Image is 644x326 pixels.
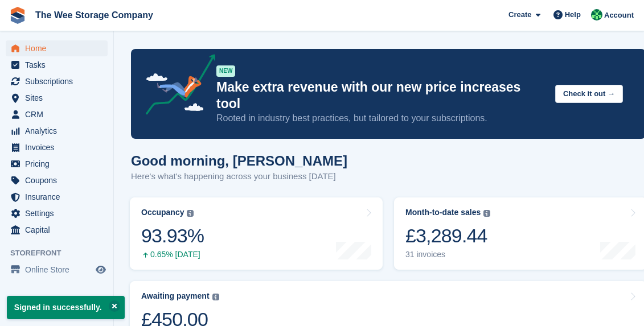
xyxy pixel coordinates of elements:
img: icon-info-grey-7440780725fd019a000dd9b08b2336e03edf1995a4989e88bcd33f0948082b44.svg [187,210,194,217]
span: Create [508,9,531,20]
span: Help [565,9,581,20]
a: menu [6,106,108,122]
span: Invoices [25,139,93,155]
a: menu [6,172,108,188]
a: menu [6,156,108,172]
img: price-adjustments-announcement-icon-8257ccfd72463d97f412b2fc003d46551f7dbcb40ab6d574587a9cd5c0d94... [136,54,216,119]
img: icon-info-grey-7440780725fd019a000dd9b08b2336e03edf1995a4989e88bcd33f0948082b44.svg [483,210,490,217]
span: Analytics [25,123,93,139]
a: menu [6,57,108,73]
div: Awaiting payment [141,291,210,301]
div: Month-to-date sales [405,208,481,217]
img: icon-info-grey-7440780725fd019a000dd9b08b2336e03edf1995a4989e88bcd33f0948082b44.svg [212,294,219,300]
a: Occupancy 93.93% 0.65% [DATE] [130,197,383,270]
span: CRM [25,106,93,122]
a: menu [6,262,108,278]
div: 31 invoices [405,250,490,259]
span: Coupons [25,172,93,188]
span: Tasks [25,57,93,73]
span: Account [604,10,634,21]
div: £3,289.44 [405,224,490,247]
a: menu [6,222,108,238]
div: Occupancy [141,208,184,217]
img: stora-icon-8386f47178a22dfd0bd8f6a31ec36ba5ce8667c1dd55bd0f319d3a0aa187defe.svg [9,7,26,24]
h1: Good morning, [PERSON_NAME] [131,153,347,168]
span: Insurance [25,189,93,205]
span: Pricing [25,156,93,172]
img: Monika Pawlaczek [591,9,602,20]
a: menu [6,73,108,89]
a: menu [6,123,108,139]
p: Rooted in industry best practices, but tailored to your subscriptions. [216,112,546,125]
div: 93.93% [141,224,204,247]
a: menu [6,90,108,106]
a: menu [6,205,108,221]
span: Sites [25,90,93,106]
a: menu [6,40,108,56]
a: Preview store [94,263,108,277]
p: Make extra revenue with our new price increases tool [216,79,546,112]
a: The Wee Storage Company [31,6,158,24]
span: Subscriptions [25,73,93,89]
button: Check it out → [555,85,623,104]
a: menu [6,139,108,155]
span: Storefront [10,247,113,259]
span: Settings [25,205,93,221]
div: NEW [216,65,235,77]
div: 0.65% [DATE] [141,250,204,259]
p: Here's what's happening across your business [DATE] [131,170,347,183]
a: menu [6,189,108,205]
span: Home [25,40,93,56]
span: Capital [25,222,93,238]
p: Signed in successfully. [7,296,125,319]
span: Online Store [25,262,93,278]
